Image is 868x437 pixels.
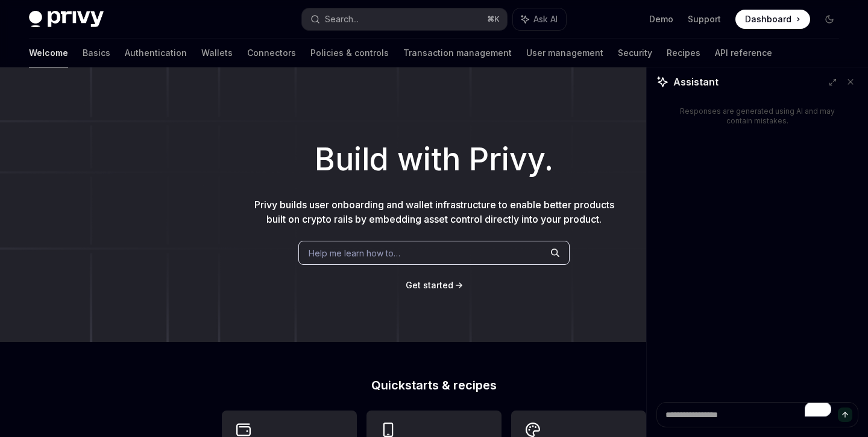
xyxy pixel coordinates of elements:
span: Privy builds user onboarding and wallet infrastructure to enable better products built on crypto ... [254,199,614,225]
span: Ask AI [533,13,558,25]
a: Get started [406,279,453,291]
a: Welcome [29,39,68,67]
button: Send message [838,408,852,422]
a: User management [526,39,603,67]
a: Basics [83,39,110,67]
div: Search... [325,12,359,26]
span: Dashboard [745,13,791,25]
button: Search...⌘K [302,8,506,30]
a: Security [618,39,652,67]
a: Support [688,13,721,25]
a: Dashboard [735,10,810,29]
button: Toggle dark mode [820,10,839,29]
img: dark logo [29,11,104,28]
textarea: To enrich screen reader interactions, please activate Accessibility in Grammarly extension settings [656,402,858,427]
a: Demo [649,13,673,25]
button: Ask AI [513,8,566,30]
a: Connectors [247,39,296,67]
div: Responses are generated using AI and may contain mistakes. [676,107,839,126]
a: Policies & controls [310,39,389,67]
span: ⌘ K [487,14,500,24]
a: Authentication [125,39,187,67]
a: Recipes [667,39,700,67]
a: Wallets [201,39,233,67]
h1: Build with Privy. [19,136,849,183]
a: API reference [715,39,772,67]
h2: Quickstarts & recipes [222,379,646,391]
a: Transaction management [403,39,512,67]
span: Get started [406,280,453,290]
span: Help me learn how to… [309,247,400,259]
span: Assistant [673,75,719,89]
